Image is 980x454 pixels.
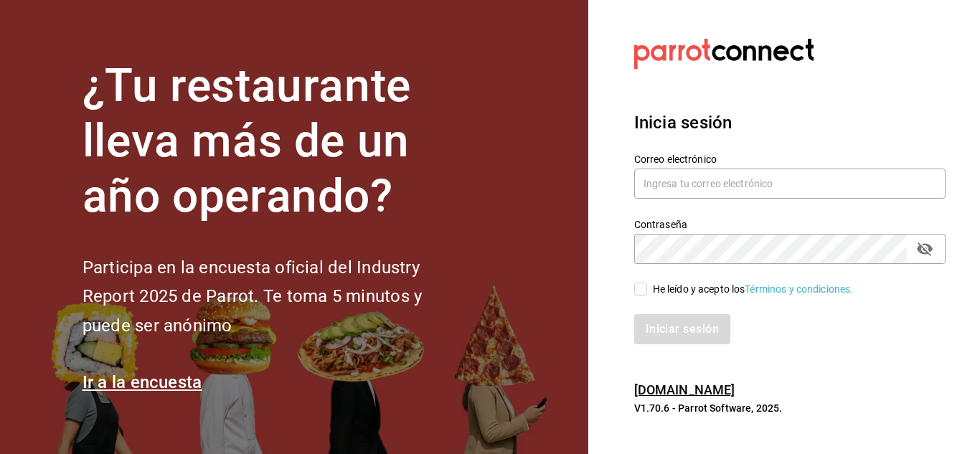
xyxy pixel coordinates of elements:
a: Términos y condiciones. [745,283,853,295]
input: Ingresa tu correo electrónico [634,169,946,199]
div: He leído y acepto los [653,282,854,297]
h3: Inicia sesión [634,110,946,136]
a: [DOMAIN_NAME] [634,382,735,397]
h1: ¿Tu restaurante lleva más de un año operando? [83,59,470,224]
label: Correo electrónico [634,154,946,164]
label: Contraseña [634,219,946,230]
h2: Participa en la encuesta oficial del Industry Report 2025 de Parrot. Te toma 5 minutos y puede se... [83,253,470,341]
p: V1.70.6 - Parrot Software, 2025. [634,401,946,415]
a: Ir a la encuesta [83,372,202,392]
button: passwordField [913,237,937,261]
